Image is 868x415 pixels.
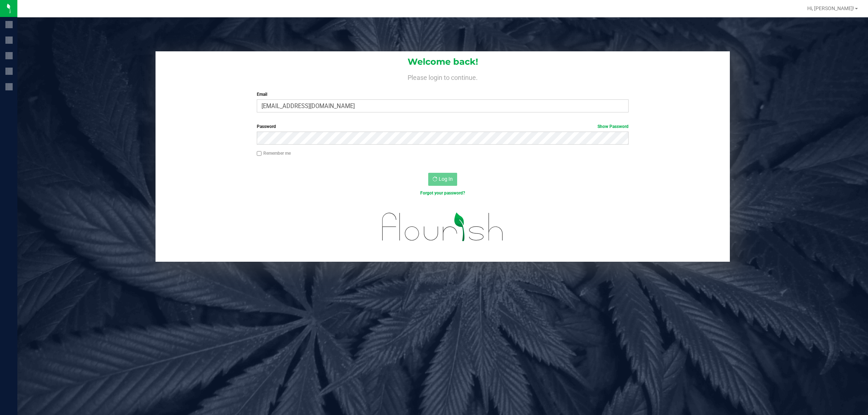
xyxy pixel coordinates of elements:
[156,57,730,67] h1: Welcome back!
[420,191,465,196] a: Forgot your password?
[371,204,515,250] img: flourish_logo.svg
[428,173,457,186] button: Log In
[597,124,629,129] a: Show Password
[257,91,629,98] label: Email
[257,151,262,156] input: Remember me
[257,124,276,129] span: Password
[439,176,453,182] span: Log In
[257,150,291,157] label: Remember me
[156,72,730,81] h4: Please login to continue.
[807,5,854,11] span: Hi, [PERSON_NAME]!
